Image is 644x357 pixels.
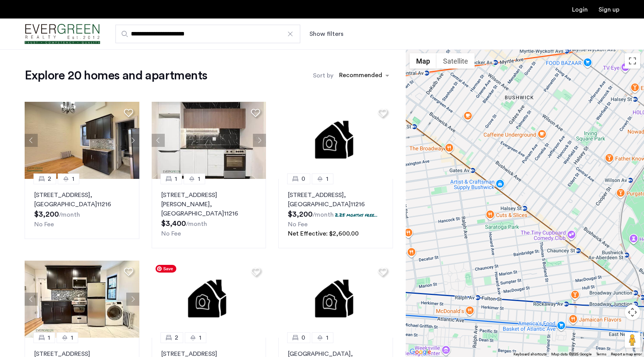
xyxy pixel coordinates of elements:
div: Recommended [338,71,382,82]
button: Previous apartment [25,293,38,306]
button: Keyboard shortcuts [514,352,547,357]
span: 1 [72,174,74,184]
button: Show satellite imagery [437,53,475,69]
img: 2010_638485458974745088.jpeg [25,102,139,179]
a: 01[STREET_ADDRESS], [GEOGRAPHIC_DATA]112162.25 months free...No FeeNet Effective: $2,600.00 [278,179,393,248]
a: Cazamio Logo [25,20,100,49]
span: 1 [326,174,328,184]
a: Open this area in Google Maps (opens a new window) [408,347,433,357]
span: 1 [198,174,200,184]
img: logo [25,20,100,49]
h1: Explore 20 homes and apartments [25,68,207,83]
span: 2 [175,333,178,342]
button: Drag Pegman onto the map to open Street View [625,332,640,348]
span: $3,400 [161,220,186,227]
a: 11[STREET_ADDRESS][PERSON_NAME], [GEOGRAPHIC_DATA]11216No Fee [152,179,266,248]
a: 21[STREET_ADDRESS], [GEOGRAPHIC_DATA]11216No Fee [25,179,139,239]
button: Previous apartment [25,134,38,147]
span: 1 [326,333,328,342]
span: 0 [301,174,305,184]
span: Net Effective: $2,600.00 [288,231,359,237]
a: Login [572,7,588,13]
sub: /month [186,221,207,227]
span: 0 [301,333,305,342]
img: 2010_638484677605117544.jpeg [25,261,139,338]
button: Map camera controls [625,305,640,320]
button: Show street map [410,53,437,69]
a: Report a map error [611,352,642,357]
p: [STREET_ADDRESS] 11216 [288,190,383,209]
button: Previous apartment [152,134,165,147]
span: $3,200 [288,210,313,218]
span: No Fee [161,231,181,237]
img: 1999_638548584132613859.jpeg [152,102,266,179]
img: Google [408,347,433,357]
button: Next apartment [253,134,266,147]
span: Map data ©2025 Google [551,352,592,356]
button: Next apartment [126,293,139,306]
span: 2 [48,174,51,184]
sub: /month [313,212,334,218]
a: Registration [599,7,619,13]
p: [STREET_ADDRESS][PERSON_NAME] 11216 [161,190,257,218]
button: Show or hide filters [309,29,343,39]
p: 2.25 months free... [335,212,378,218]
span: $3,200 [34,210,59,218]
span: No Fee [288,221,308,227]
input: Apartment Search [115,25,300,43]
span: 1 [199,333,201,342]
a: Terms (opens in new tab) [596,352,606,357]
span: 1 [71,333,73,342]
span: Save [156,265,176,273]
span: 1 [175,174,177,184]
span: No Fee [34,221,54,227]
span: 1 [48,333,50,342]
button: Next apartment [126,134,139,147]
ng-select: sort-apartment [335,69,393,83]
button: Toggle fullscreen view [625,53,640,69]
label: Sort by [313,71,333,80]
sub: /month [59,212,80,218]
img: 1.gif [278,102,393,179]
img: 1.gif [278,261,393,338]
img: 1.gif [152,261,266,338]
iframe: chat widget [596,326,621,349]
p: [STREET_ADDRESS] 11216 [34,190,130,209]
